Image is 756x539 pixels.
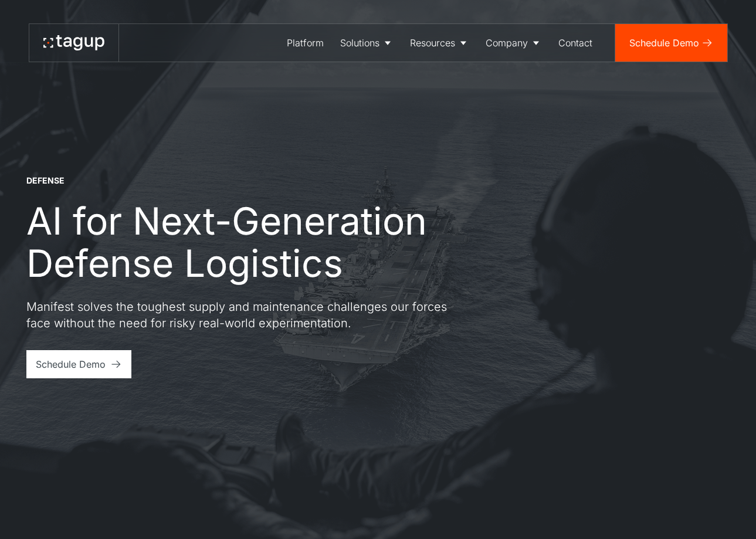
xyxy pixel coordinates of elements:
[340,36,379,50] div: Solutions
[332,24,402,62] a: Solutions
[477,24,550,62] a: Company
[26,175,65,187] div: DEFENSE
[26,350,131,378] a: Schedule Demo
[629,36,699,50] div: Schedule Demo
[558,36,592,50] div: Contact
[279,24,332,62] a: Platform
[615,24,727,62] a: Schedule Demo
[36,357,106,371] div: Schedule Demo
[26,299,449,331] p: Manifest solves the toughest supply and maintenance challenges our forces face without the need f...
[26,200,519,284] h1: AI for Next-Generation Defense Logistics
[410,36,455,50] div: Resources
[402,24,477,62] a: Resources
[486,36,528,50] div: Company
[550,24,601,62] a: Contact
[287,36,324,50] div: Platform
